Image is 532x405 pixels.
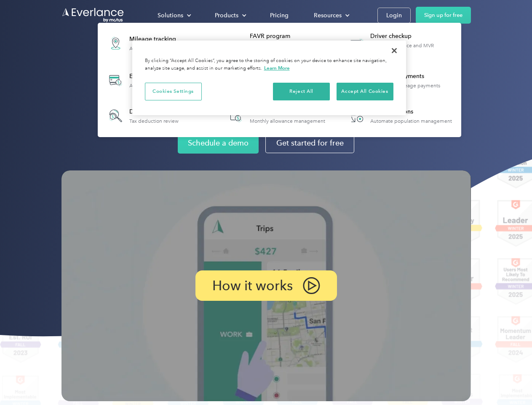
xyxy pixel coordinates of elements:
a: Go to homepage [61,7,125,23]
div: Products [206,8,253,23]
div: By clicking “Accept All Cookies”, you agree to the storing of cookies on your device to enhance s... [145,57,393,72]
a: Driver checkupLicense, insurance and MVR verification [343,28,457,59]
div: Cookie banner [132,40,406,115]
button: Cookies Settings [145,83,202,100]
div: Driver checkup [370,32,457,40]
a: FAVR programFixed & Variable Rate reimbursement design & management [222,28,337,59]
div: HR Integrations [370,108,452,116]
div: Resources [314,10,342,21]
a: Get started for free [265,133,354,153]
button: Accept All Cookies [337,83,393,100]
div: Pricing [270,10,289,21]
div: Privacy [132,40,406,115]
a: Pricing [262,8,297,23]
div: FAVR program [250,32,336,40]
a: Expense trackingAutomatic transaction logs [102,65,194,96]
div: Automatic transaction logs [129,83,190,89]
div: Tax deduction review [129,118,179,124]
div: Products [215,10,238,21]
div: Resources [305,8,356,23]
div: License, insurance and MVR verification [370,43,457,54]
a: Schedule a demo [178,132,259,154]
div: Automatic mileage logs [129,46,184,51]
div: Monthly allowance management [250,118,325,124]
button: Close [385,41,404,60]
div: Automate population management [370,118,452,124]
div: Solutions [149,8,198,23]
nav: Products [98,23,461,137]
a: HR IntegrationsAutomate population management [343,102,456,130]
div: Solutions [158,10,183,21]
button: Reject All [273,83,330,100]
div: Deduction finder [129,108,179,116]
a: Sign up for free [416,7,471,24]
a: Deduction finderTax deduction review [102,102,183,130]
div: Login [386,10,402,21]
div: Expense tracking [129,72,190,81]
a: More information about your privacy, opens in a new tab [264,65,290,71]
a: Mileage trackingAutomatic mileage logs [102,28,188,59]
div: Mileage tracking [129,35,184,43]
a: Accountable planMonthly allowance management [222,102,329,130]
p: How it works [212,281,293,291]
input: Submit [62,50,104,68]
a: Login [377,8,411,23]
